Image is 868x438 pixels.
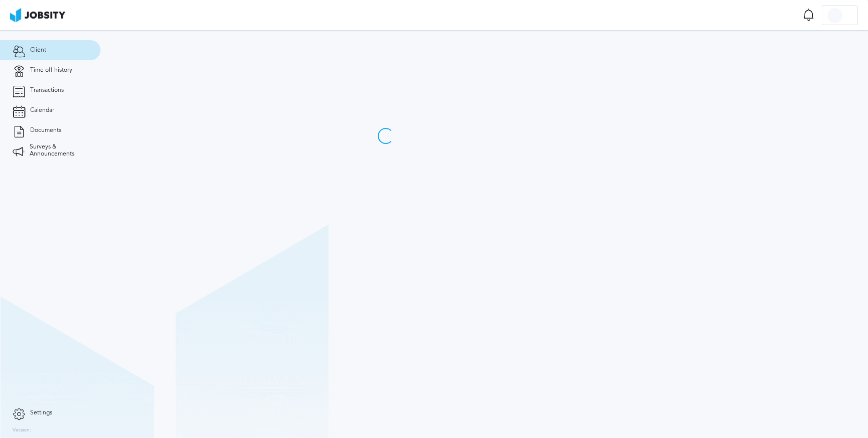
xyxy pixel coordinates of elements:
span: Documents [30,127,61,134]
label: Version: [13,427,31,433]
span: Calendar [30,107,54,114]
span: Transactions [30,87,64,94]
img: ab4bad089aa723f57921c736e9817d99.png [10,8,65,22]
span: Client [30,47,46,54]
span: Settings [30,409,52,416]
span: Time off history [30,67,72,74]
span: Surveys & Announcements [30,143,88,158]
